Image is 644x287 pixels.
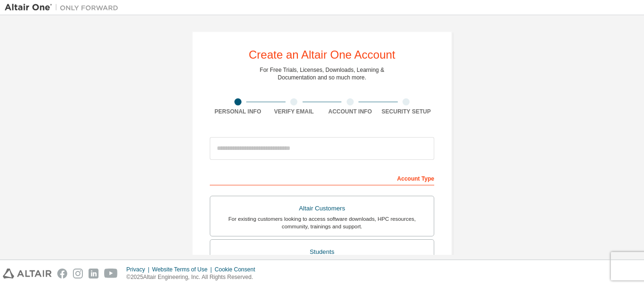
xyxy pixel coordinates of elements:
div: Students [216,245,428,259]
div: Account Type [210,170,434,185]
div: Altair Customers [216,202,428,215]
div: Account Info [322,108,378,115]
div: Website Terms of Use [152,266,215,273]
div: For existing customers looking to access software downloads, HPC resources, community, trainings ... [216,215,428,230]
div: Security Setup [378,108,435,115]
div: Verify Email [266,108,322,115]
div: Cookie Consent [215,266,260,273]
img: altair_logo.svg [3,269,52,278]
div: For Free Trials, Licenses, Downloads, Learning & Documentation and so much more. [260,66,385,81]
img: youtube.svg [104,269,118,278]
p: © 2025 Altair Engineering, Inc. All Rights Reserved. [126,273,261,281]
img: facebook.svg [57,269,67,278]
div: Create an Altair One Account [249,49,395,61]
img: instagram.svg [73,269,83,278]
div: Privacy [126,266,152,273]
div: Personal Info [210,108,266,115]
img: linkedin.svg [89,269,98,278]
img: Altair One [5,3,123,12]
